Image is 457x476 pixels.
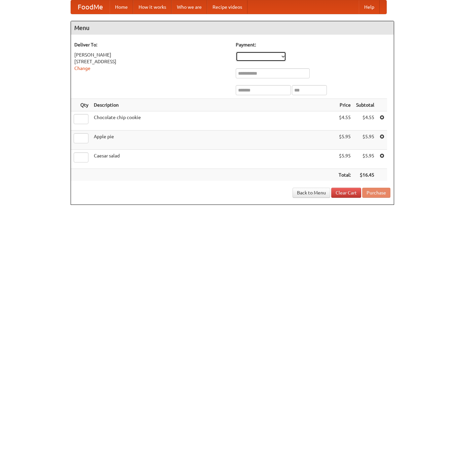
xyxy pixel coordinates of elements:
div: [PERSON_NAME] [74,51,229,58]
th: Subtotal [353,99,377,111]
th: $16.45 [353,169,377,181]
button: Purchase [362,188,390,198]
a: Help [359,0,380,14]
th: Qty [71,99,91,111]
a: Who we are [172,0,207,14]
th: Description [91,99,336,111]
th: Price [336,99,353,111]
td: $5.95 [336,150,353,169]
a: Change [74,66,90,71]
td: Chocolate chip cookie [91,111,336,131]
td: $4.55 [353,111,377,131]
td: $5.95 [353,131,377,150]
a: Home [110,0,133,14]
td: $5.95 [353,150,377,169]
h4: Menu [71,21,394,35]
td: $4.55 [336,111,353,131]
a: FoodMe [71,0,110,14]
td: $5.95 [336,131,353,150]
h5: Deliver To: [74,41,229,48]
a: Clear Cart [331,188,361,198]
td: Apple pie [91,131,336,150]
h5: Payment: [236,41,390,48]
div: [STREET_ADDRESS] [74,58,229,65]
td: Caesar salad [91,150,336,169]
th: Total: [336,169,353,181]
a: Back to Menu [293,188,330,198]
a: Recipe videos [207,0,247,14]
a: How it works [133,0,172,14]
